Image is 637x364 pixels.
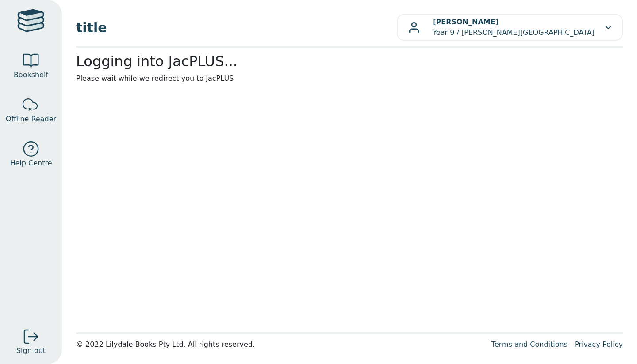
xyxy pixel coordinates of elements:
span: Sign out [16,345,46,356]
h2: Logging into JacPLUS... [76,53,623,70]
button: [PERSON_NAME]Year 9 / [PERSON_NAME][GEOGRAPHIC_DATA] [397,14,623,41]
a: Privacy Policy [575,340,623,349]
div: © 2022 Lilydale Books Pty Ltd. All rights reserved. [76,339,484,350]
span: Bookshelf [14,70,48,80]
p: Year 9 / [PERSON_NAME][GEOGRAPHIC_DATA] [433,17,595,38]
span: Help Centre [10,158,52,169]
p: Please wait while we redirect you to JacPLUS [76,73,623,84]
span: Offline Reader [6,114,56,124]
a: Terms and Conditions [491,340,568,349]
b: [PERSON_NAME] [433,18,499,26]
span: title [76,18,397,38]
